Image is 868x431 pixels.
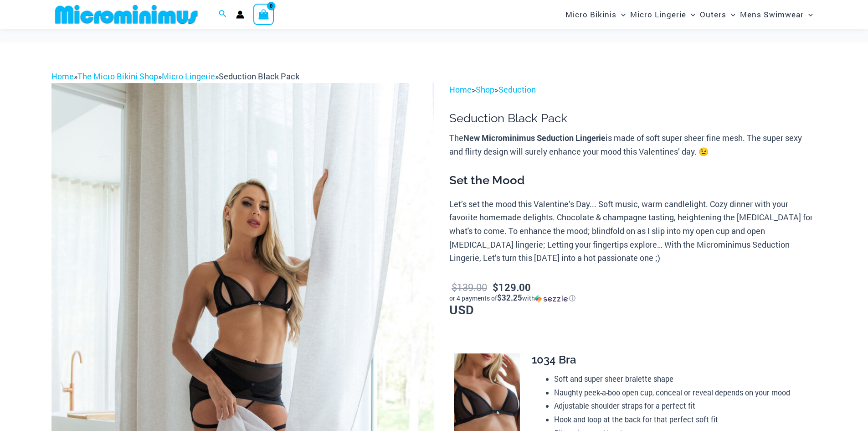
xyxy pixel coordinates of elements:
[219,9,227,21] a: Search icon link
[493,280,531,294] bdi: 129.00
[740,3,804,26] span: Mens Swimwear
[452,280,457,294] span: $
[77,71,158,82] a: The Micro Bikini Shop
[562,1,817,27] nav: Site Navigation
[554,399,809,413] li: Adjustable shoulder straps for a perfect fit
[554,372,809,386] li: Soft and super sheer bralette shape
[565,3,616,26] span: Micro Bikinis
[449,111,817,125] h1: Seduction Black Pack
[449,173,817,188] h3: Set the Mood
[449,280,817,317] p: USD
[616,3,626,26] span: Menu Toggle
[449,294,817,303] div: or 4 payments of with
[698,3,738,26] a: OutersMenu ToggleMenu Toggle
[493,280,498,294] span: $
[449,197,817,265] p: Let’s set the mood this Valentine’s Day... Soft music, warm candlelight. Cozy dinner with your fa...
[463,132,606,143] b: New Microminimus Seduction Lingerie
[476,84,494,95] a: Shop
[51,4,201,25] img: MM SHOP LOGO FLAT
[219,71,299,82] span: Seduction Black Pack
[162,71,215,82] a: Micro Lingerie
[449,294,817,303] div: or 4 payments of$32.25withSezzle Click to learn more about Sezzle
[449,83,817,97] p: > >
[449,84,472,95] a: Home
[628,3,698,26] a: Micro LingerieMenu ToggleMenu Toggle
[554,386,809,400] li: Naughty peek-a-boo open cup, conceal or reveal depends on your mood
[497,292,522,303] span: $32.25
[804,3,813,26] span: Menu Toggle
[686,3,695,26] span: Menu Toggle
[554,413,809,426] li: Hook and loop at the back for that perfect soft fit
[532,353,576,366] span: 1034 Bra
[449,132,463,143] span: The
[51,71,299,82] span: » » »
[452,280,487,294] bdi: 139.00
[498,84,536,95] a: Seduction
[630,3,686,26] span: Micro Lingerie
[51,71,74,82] a: Home
[726,3,735,26] span: Menu Toggle
[700,3,726,26] span: Outers
[535,295,568,303] img: Sezzle
[449,132,802,157] span: is made of soft super sheer fine mesh. The super sexy and flirty design will surely enhance your ...
[253,4,274,25] a: View Shopping Cart, empty
[236,10,244,19] a: Account icon link
[738,3,815,26] a: Mens SwimwearMenu ToggleMenu Toggle
[563,3,628,26] a: Micro BikinisMenu ToggleMenu Toggle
